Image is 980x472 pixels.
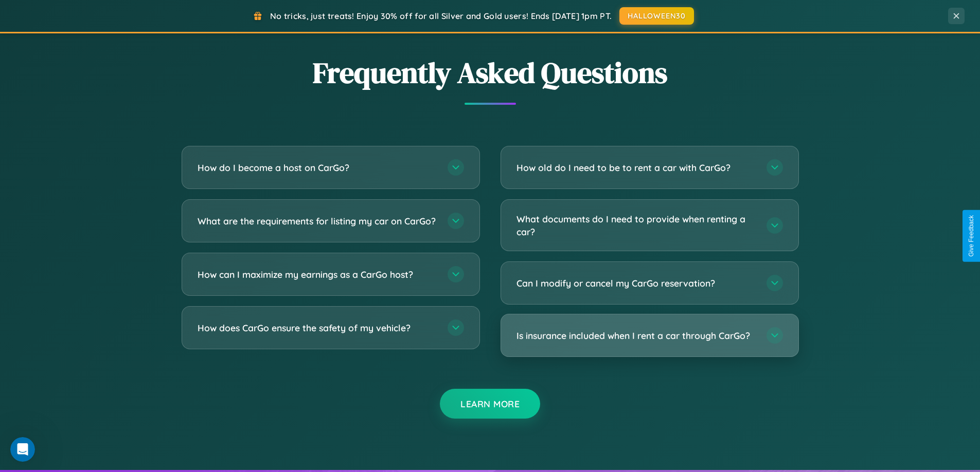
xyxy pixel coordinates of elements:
[198,322,437,334] h3: How does CarGo ensure the safety of my vehicle?
[516,277,756,290] h3: Can I modify or cancel my CarGo reservation?
[516,161,756,174] h3: How old do I need to be to rent a car with CarGo?
[182,53,799,92] h2: Frequently Asked Questions
[968,215,975,257] div: Give Feedback
[198,268,437,281] h3: How can I maximize my earnings as a CarGo host?
[198,215,437,228] h3: What are the requirements for listing my car on CarGo?
[270,11,612,21] span: No tricks, just treats! Enjoy 30% off for all Silver and Gold users! Ends [DATE] 1pm PT.
[516,213,756,238] h3: What documents do I need to provide when renting a car?
[619,7,694,25] button: HALLOWEEN30
[440,389,540,419] button: Learn More
[198,161,437,174] h3: How do I become a host on CarGo?
[10,437,35,462] iframe: Intercom live chat
[516,329,756,342] h3: Is insurance included when I rent a car through CarGo?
